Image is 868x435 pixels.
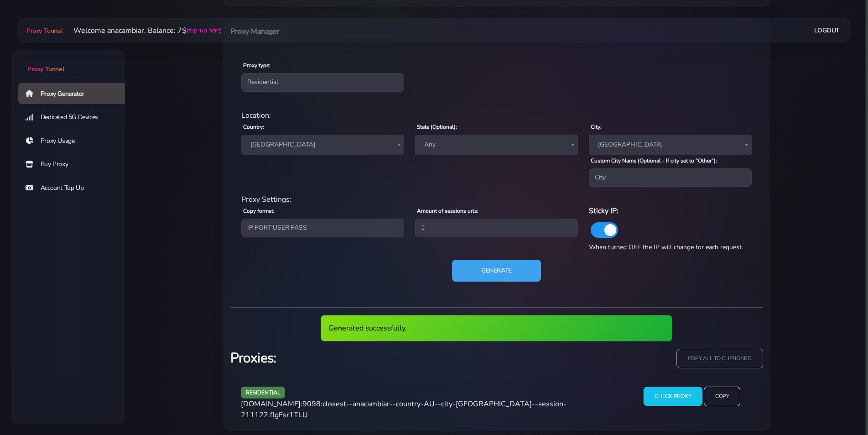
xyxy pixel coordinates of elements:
label: Custom City Name (Optional - If city set to "Other"): [591,157,717,165]
span: Australia [241,135,404,155]
span: Proxy Tunnel [26,26,62,35]
input: copy all to clipboard [676,349,763,368]
button: Generate [452,260,541,282]
label: State (Optional): [417,123,457,131]
a: Proxy Generator [18,83,132,104]
span: Any [415,135,578,155]
span: Australia [247,138,399,151]
span: When turned OFF the IP will change for each request. [589,243,743,252]
a: Proxy Tunnel [25,23,62,38]
li: Welcome anacambiar. Balance: 7$ [62,25,222,36]
a: Dedicated 5G Devices [18,107,132,128]
a: Proxy Tunnel [11,50,125,74]
span: [DOMAIN_NAME]:9098:closest--anacambiar--country-AU--city-[GEOGRAPHIC_DATA]--session-211122:flgEsr... [241,399,567,420]
label: Country: [243,123,264,131]
input: City [589,168,752,187]
div: Generated successfully. [321,315,672,341]
label: City: [591,123,602,131]
a: Account Top Up [18,178,132,199]
a: Buy Proxy [18,154,132,175]
a: (top-up here) [187,26,222,35]
div: Proxy Settings: [236,194,758,205]
h3: Proxies: [230,349,491,367]
h6: Sticky IP: [589,205,752,217]
a: Proxy Usage [18,131,132,152]
span: residential [241,387,286,398]
span: Proxy Tunnel [27,65,64,73]
input: Check Proxy [644,387,702,406]
iframe: Webchat Widget [733,286,857,424]
label: Amount of sessions urls: [417,207,478,215]
input: Copy [704,387,740,406]
label: Proxy type: [243,61,270,69]
div: Location: [236,110,758,121]
span: Any [421,138,572,151]
span: Brisbane [594,138,746,151]
label: Copy format: [243,207,275,215]
a: Logout [814,22,840,39]
span: Brisbane [589,135,752,155]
